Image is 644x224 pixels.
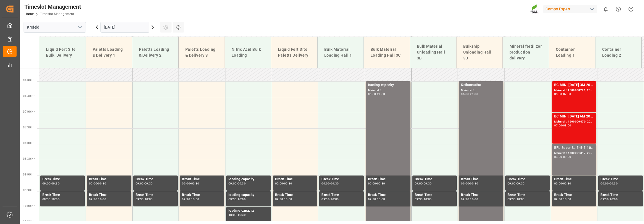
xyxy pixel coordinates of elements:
div: 09:30 [461,198,469,200]
a: Home [24,12,34,16]
div: 10:00 [284,198,292,200]
div: - [97,182,98,185]
div: loading capacity [229,177,269,182]
div: 10:00 [330,198,339,200]
div: 09:30 [330,182,339,185]
div: 09:30 [368,198,376,200]
div: 10:00 [563,198,571,200]
div: Break Time [508,177,548,182]
div: - [97,198,98,200]
div: 09:00 [600,182,609,185]
div: Break Time [461,192,501,198]
div: - [423,198,423,200]
div: 09:30 [182,198,190,200]
div: Break Time [554,192,594,198]
div: Bulk Material Unloading Hall 3B [415,41,452,63]
div: 06:00 [461,93,469,95]
div: 09:00 [508,182,516,185]
div: Break Time [321,177,362,182]
img: Screenshot%202023-09-29%20at%2010.02.21.png_1712312052.png [530,4,539,14]
div: Bulk Material Loading Hall 3C [368,44,405,61]
div: 09:00 [136,182,144,185]
span: 08:30 Hr [23,157,35,160]
div: - [562,198,563,200]
div: 09:00 [554,182,562,185]
div: 09:30 [563,182,571,185]
div: Paletts Loading & Delivery 2 [137,44,174,61]
div: Bulk Material Loading Hall 1 [322,44,359,61]
div: 10:00 [237,198,246,200]
div: 10:00 [377,198,385,200]
div: 07:00 [554,124,562,127]
span: 07:30 Hr [23,126,35,129]
div: Container Loading 1 [554,44,591,61]
div: Break Time [182,192,222,198]
div: - [562,156,563,158]
div: - [376,198,377,200]
div: 09:00 [229,182,237,185]
div: 09:30 [284,182,292,185]
div: 21:00 [377,93,385,95]
button: Compo Expert [543,4,599,14]
div: Break Time [275,177,315,182]
div: 10:30 [237,214,246,216]
div: loading capacity [229,208,269,214]
div: 09:00 [275,182,283,185]
div: Paletts Loading & Delivery 3 [183,44,220,61]
div: - [609,198,609,200]
input: DD.MM.YYYY [101,22,149,33]
div: - [330,198,330,200]
div: 09:30 [424,182,432,185]
div: Mineral fertilizer production delivery [507,41,544,63]
div: loading capacity [229,192,269,198]
div: Main ref : 4500001347, 2000001250 [554,151,594,156]
div: 09:00 [563,156,571,158]
div: - [469,198,470,200]
div: Break Time [42,192,83,198]
div: Break Time [89,192,129,198]
div: Break Time [42,177,83,182]
div: Kaliumsulfat [461,82,501,88]
div: - [283,182,284,185]
div: Liquid Fert Site Paletts Delivery [276,44,313,61]
div: 08:00 [554,156,562,158]
div: 10:00 [424,198,432,200]
div: - [516,198,517,200]
div: - [609,182,609,185]
div: - [144,182,145,185]
div: Main ref : 4500000221, 2000000024 [554,88,594,93]
div: 10:00 [98,198,106,200]
div: - [562,182,563,185]
div: - [469,93,470,95]
div: - [283,198,284,200]
div: - [144,198,145,200]
div: 09:30 [609,182,618,185]
div: Break Time [554,177,594,182]
div: Main ref : , [461,88,501,93]
div: 09:30 [191,182,199,185]
div: 09:00 [182,182,190,185]
button: open menu [76,23,84,32]
div: BC MINI [DATE] 3M 20kg (x48) BR MTO [554,82,594,88]
div: - [562,93,563,95]
div: BC MINI [DATE] 6M 20kg (x48) BR MTO [554,114,594,119]
div: loading capacity [368,82,408,88]
div: 06:00 [554,93,562,95]
div: Break Time [136,177,176,182]
div: 10:00 [191,198,199,200]
div: 09:00 [89,182,97,185]
div: - [469,182,470,185]
button: Help Center [612,3,625,15]
div: 09:00 [42,182,51,185]
div: 09:30 [415,198,423,200]
div: 10:00 [145,198,153,200]
div: Break Time [368,177,408,182]
div: - [516,182,517,185]
div: 08:00 [563,124,571,127]
div: Nitric Acid Bulk Loading [229,44,266,61]
div: Break Time [136,192,176,198]
div: - [51,198,51,200]
div: Break Time [368,192,408,198]
div: - [330,182,330,185]
div: 10:00 [517,198,525,200]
